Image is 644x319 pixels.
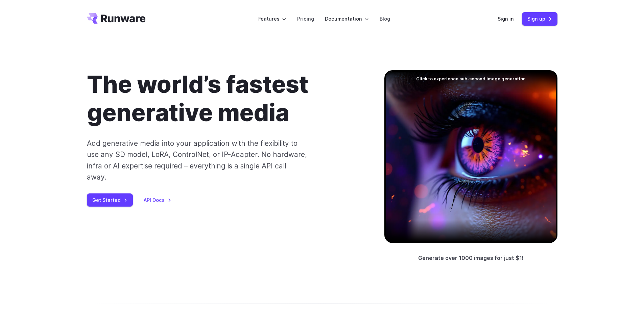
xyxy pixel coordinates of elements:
a: Sign up [522,12,557,25]
a: API Docs [144,196,171,204]
label: Documentation [325,15,369,23]
h1: The world’s fastest generative media [87,70,363,127]
a: Get Started [87,193,133,207]
a: Go to / [87,13,146,24]
a: Pricing [297,15,314,23]
p: Add generative media into your application with the flexibility to use any SD model, LoRA, Contro... [87,138,308,183]
a: Blog [380,15,390,23]
p: Generate over 1000 images for just $1! [418,254,524,263]
label: Features [258,15,286,23]
a: Sign in [498,15,514,23]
